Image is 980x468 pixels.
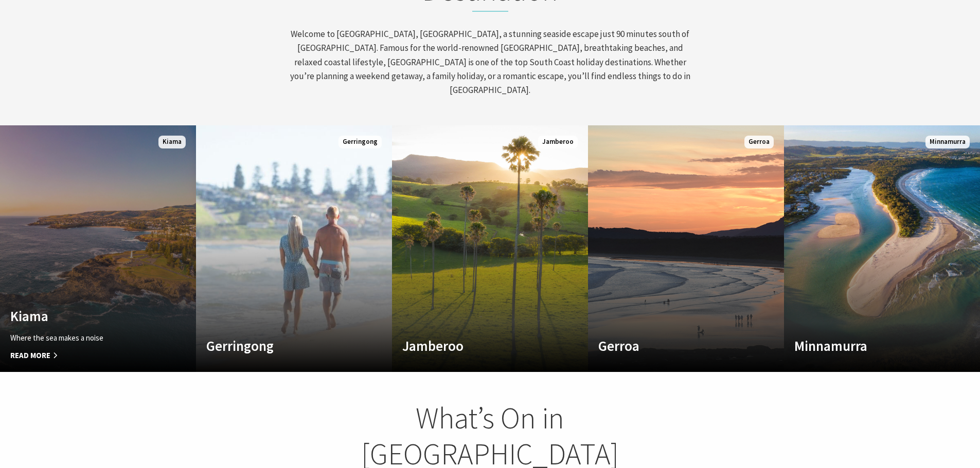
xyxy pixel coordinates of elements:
h4: Minnamurra [794,338,940,354]
span: Jamberoo [538,136,578,148]
span: Gerroa [744,136,774,148]
a: Custom Image Used Gerringong Gerringong [196,125,392,372]
h4: Gerroa [598,338,744,354]
span: Read More [10,349,156,362]
span: Minnamurra [925,136,970,148]
span: Kiama [158,136,186,148]
a: Custom Image Used Minnamurra Minnamurra [784,125,980,372]
p: Where the sea makes a noise [10,332,156,344]
h4: Gerringong [206,338,352,354]
h4: Jamberoo [402,338,548,354]
h4: Kiama [10,308,156,324]
a: Custom Image Used Gerroa Gerroa [588,125,784,372]
span: Gerringong [338,136,382,148]
a: Custom Image Used Jamberoo Jamberoo [392,125,588,372]
p: Welcome to [GEOGRAPHIC_DATA], [GEOGRAPHIC_DATA], a stunning seaside escape just 90 minutes south ... [289,27,692,97]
